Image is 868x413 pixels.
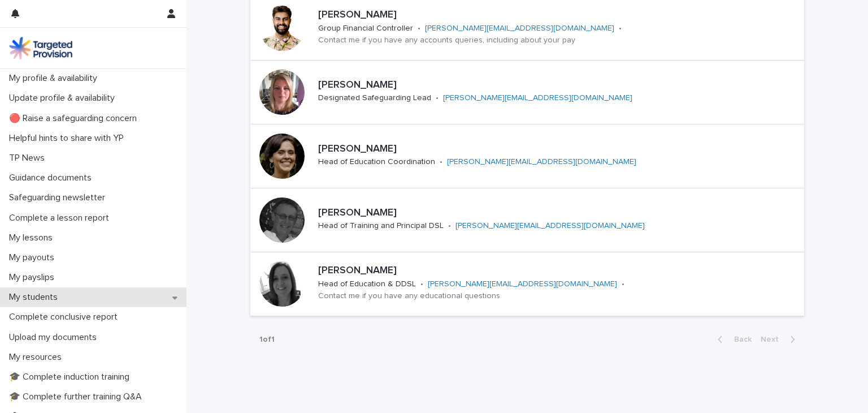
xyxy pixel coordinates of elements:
[250,252,804,316] a: [PERSON_NAME]Head of Education & DDSL•[PERSON_NAME][EMAIL_ADDRESS][DOMAIN_NAME]•Contact me if you...
[761,335,785,343] span: Next
[619,24,622,33] p: •
[318,9,800,21] p: [PERSON_NAME]
[318,207,723,220] p: [PERSON_NAME]
[425,24,614,32] a: [PERSON_NAME][EMAIL_ADDRESS][DOMAIN_NAME]
[318,143,715,156] p: [PERSON_NAME]
[5,312,127,322] p: Complete conclusive report
[5,93,124,104] p: Update profile & availability
[5,233,62,243] p: My lessons
[5,272,63,283] p: My payslips
[5,292,67,303] p: My students
[318,291,500,301] p: Contact me if you have any educational questions
[418,24,420,33] p: •
[5,332,106,343] p: Upload my documents
[420,279,423,289] p: •
[5,392,151,402] p: 🎓 Complete further training Q&A
[428,280,617,288] a: [PERSON_NAME][EMAIL_ADDRESS][DOMAIN_NAME]
[443,94,632,102] a: [PERSON_NAME][EMAIL_ADDRESS][DOMAIN_NAME]
[727,335,752,343] span: Back
[250,188,804,252] a: [PERSON_NAME]Head of Training and Principal DSL•[PERSON_NAME][EMAIL_ADDRESS][DOMAIN_NAME]
[5,352,71,363] p: My resources
[9,37,72,59] img: M5nRWzHhSzIhMunXDL62
[318,221,444,231] p: Head of Training and Principal DSL
[318,36,575,45] p: Contact me if you have any accounts queries, including about your pay
[318,93,431,103] p: Designated Safeguarding Lead
[5,113,146,124] p: 🔴 Raise a safeguarding concern
[756,334,804,345] button: Next
[709,334,756,345] button: Back
[5,192,114,203] p: Safeguarding newsletter
[440,157,442,167] p: •
[455,222,645,230] a: [PERSON_NAME][EMAIL_ADDRESS][DOMAIN_NAME]
[318,279,416,289] p: Head of Education & DDSL
[5,153,54,164] p: TP News
[318,24,413,33] p: Group Financial Controller
[318,79,711,92] p: [PERSON_NAME]
[622,279,624,289] p: •
[318,157,435,167] p: Head of Education Coordination
[318,265,800,277] p: [PERSON_NAME]
[5,252,63,263] p: My payouts
[5,133,133,144] p: Helpful hints to share with YP
[448,221,451,231] p: •
[436,93,439,103] p: •
[5,213,118,223] p: Complete a lesson report
[5,173,101,183] p: Guidance documents
[5,73,106,84] p: My profile & availability
[250,61,804,124] a: [PERSON_NAME]Designated Safeguarding Lead•[PERSON_NAME][EMAIL_ADDRESS][DOMAIN_NAME]
[250,326,284,354] p: 1 of 1
[5,372,138,382] p: 🎓 Complete induction training
[447,158,636,166] a: [PERSON_NAME][EMAIL_ADDRESS][DOMAIN_NAME]
[250,124,804,188] a: [PERSON_NAME]Head of Education Coordination•[PERSON_NAME][EMAIL_ADDRESS][DOMAIN_NAME]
